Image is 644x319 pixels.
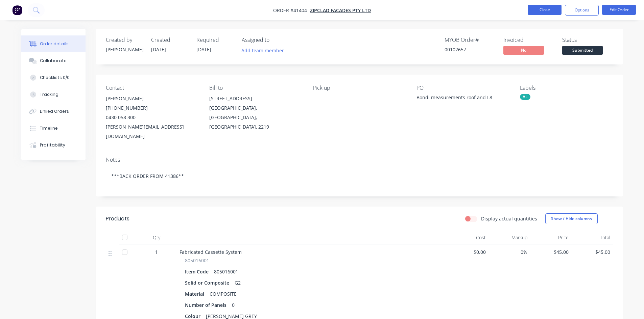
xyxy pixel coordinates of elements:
button: Checklists 0/0 [21,69,86,86]
div: Contact [106,85,198,91]
a: Zipclad Facades Pty Ltd [310,7,371,14]
span: 0% [491,248,527,256]
button: Submitted [562,46,603,56]
span: 805016001 [185,257,209,264]
div: 0 [229,300,237,310]
div: G2 [232,278,243,288]
div: Profitability [40,142,65,148]
div: Order details [40,41,69,47]
div: Pick up [313,85,405,91]
button: Timeline [21,120,86,137]
div: 00102657 [445,46,495,53]
div: Price [530,231,572,244]
div: 0430 058 300 [106,113,198,122]
button: Close [528,5,562,15]
div: 805016001 [211,267,241,276]
div: COMPOSITE [207,289,239,299]
button: Add team member [238,46,287,55]
div: AL [520,94,530,100]
button: Show / Hide columns [545,213,598,224]
div: Bondi measurements roof and L8 [416,94,501,103]
div: Cost [447,231,489,244]
span: Order #41404 - [273,7,310,14]
div: Timeline [40,125,58,131]
img: Factory [12,5,22,15]
div: [GEOGRAPHIC_DATA], [GEOGRAPHIC_DATA], [GEOGRAPHIC_DATA], 2219 [209,103,302,132]
div: [PERSON_NAME] [106,46,143,53]
div: Created [151,37,188,43]
div: PO [416,85,509,91]
div: Qty [136,231,177,244]
div: [PHONE_NUMBER] [106,103,198,113]
span: Fabricated Cassette System [180,249,242,255]
div: Products [106,215,129,223]
button: Linked Orders [21,103,86,120]
div: Linked Orders [40,108,69,114]
div: [PERSON_NAME][PHONE_NUMBER]0430 058 300[PERSON_NAME][EMAIL_ADDRESS][DOMAIN_NAME] [106,94,198,141]
span: $0.00 [450,248,486,256]
div: Invoiced [503,37,554,43]
span: No [503,46,544,54]
div: [STREET_ADDRESS] [209,94,302,103]
span: [DATE] [151,46,166,53]
button: Add team member [242,46,288,55]
div: Number of Panels [185,300,229,310]
div: Bill to [209,85,302,91]
button: Profitability [21,137,86,154]
span: Submitted [562,46,603,54]
div: [PERSON_NAME] [106,94,198,103]
div: ***BACK ORDER FROM 41386** [106,166,613,186]
label: Display actual quantities [481,215,537,222]
div: Status [562,37,613,43]
div: [STREET_ADDRESS][GEOGRAPHIC_DATA], [GEOGRAPHIC_DATA], [GEOGRAPHIC_DATA], 2219 [209,94,302,132]
div: [PERSON_NAME][EMAIL_ADDRESS][DOMAIN_NAME] [106,122,198,141]
span: $45.00 [533,248,569,256]
div: MYOB Order # [445,37,495,43]
div: Total [571,231,613,244]
button: Options [565,5,599,16]
div: Tracking [40,91,58,98]
div: Created by [106,37,143,43]
span: 1 [155,248,158,256]
div: Item Code [185,267,211,276]
div: Collaborate [40,58,67,64]
div: Assigned to [242,37,309,43]
div: Markup [488,231,530,244]
span: $45.00 [574,248,610,256]
div: Required [196,37,234,43]
div: Checklists 0/0 [40,75,70,81]
div: Solid or Composite [185,278,232,288]
div: Labels [520,85,613,91]
button: Edit Order [602,5,636,15]
span: [DATE] [196,46,211,53]
button: Collaborate [21,52,86,69]
button: Order details [21,35,86,52]
div: Notes [106,157,613,163]
div: Material [185,289,207,299]
button: Tracking [21,86,86,103]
